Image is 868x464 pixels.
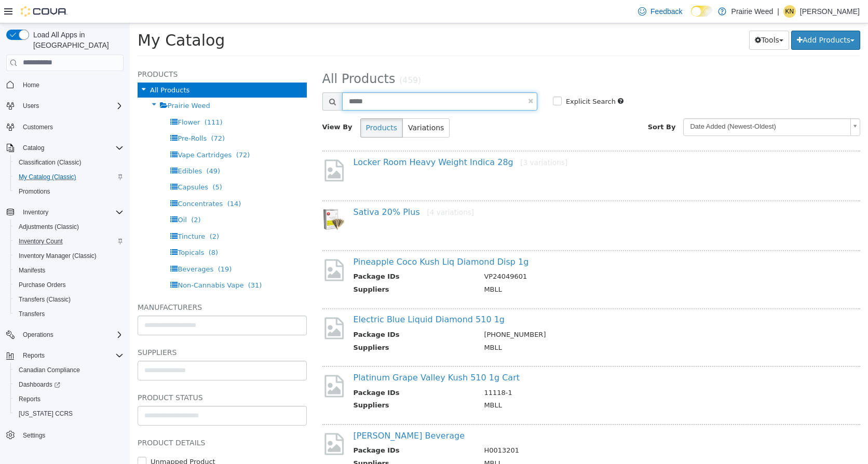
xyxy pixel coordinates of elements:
td: MBLL [346,319,715,332]
h5: Manufacturers [8,278,177,290]
span: Inventory [23,208,48,216]
span: Purchase Orders [19,281,66,289]
span: (14) [98,176,112,184]
button: Manifests [10,263,128,278]
span: Inventory Count [15,235,124,248]
span: Tincture [48,209,75,217]
span: Feedback [650,6,682,17]
span: Operations [19,329,124,341]
th: Suppliers [224,319,347,332]
td: MBLL [346,377,715,390]
a: Settings [19,429,49,442]
span: Catalog [19,142,124,154]
span: Settings [19,428,124,441]
button: Reports [2,348,128,363]
span: Transfers (Classic) [15,293,124,306]
p: [PERSON_NAME] [800,5,860,18]
small: [4 variations] [297,185,344,193]
span: Manifests [19,266,45,275]
a: Reports [15,393,45,405]
span: Pre-Rolls [48,111,77,119]
span: Transfers [15,308,124,320]
a: Pineapple Coco Kush Liq Diamond Disp 1g [224,234,399,243]
span: Beverages [48,242,84,250]
small: [3 variations] [390,135,438,143]
td: [PHONE_NUMBER] [346,306,715,319]
span: Load All Apps in [GEOGRAPHIC_DATA] [29,30,124,50]
span: Sort By [518,100,546,107]
a: Inventory Manager (Classic) [15,250,101,262]
a: Canadian Compliance [15,364,84,376]
span: Home [19,78,124,91]
th: Package IDs [224,422,347,435]
span: (2) [61,193,71,200]
span: Transfers [19,310,45,318]
span: (111) [75,95,93,103]
img: Cova [21,6,67,17]
h5: Suppliers [8,323,177,335]
span: Promotions [15,185,124,198]
img: missing-image.png [193,134,216,160]
span: Classification (Classic) [15,156,124,169]
img: 150 [193,184,216,208]
label: Unmapped Product [18,433,86,444]
button: Inventory [2,205,128,220]
span: Operations [23,331,53,339]
th: Suppliers [224,377,347,390]
a: Electric Blue Liquid Diamond 510 1g [224,291,375,301]
img: missing-image.png [193,350,216,375]
a: Date Added (Newest-Oldest) [553,95,730,113]
a: Dashboards [10,377,128,392]
p: Prairie Weed [731,5,774,18]
span: My Catalog (Classic) [19,173,76,181]
button: Operations [19,329,58,341]
button: Adjustments (Classic) [10,220,128,234]
img: missing-image.png [193,234,216,260]
a: Manifests [15,264,49,277]
a: Transfers (Classic) [15,293,75,306]
button: Transfers [10,307,128,321]
span: Prairie Weed [38,78,80,86]
span: Topicals [48,225,74,233]
span: View By [193,100,223,107]
a: Promotions [15,185,55,198]
span: All Products [20,63,60,71]
button: Operations [2,327,128,342]
span: (49) [76,144,90,152]
span: Reports [19,395,40,403]
h5: Product Details [8,413,177,426]
span: Inventory Manager (Classic) [19,252,97,260]
button: Promotions [10,184,128,199]
span: Inventory [19,206,124,219]
span: Classification (Classic) [19,158,82,167]
span: Inventory Count [19,237,63,245]
button: Products [230,95,273,114]
span: Date Added (Newest-Oldest) [554,95,716,112]
a: Sativa 20% Plus[4 variations] [224,184,345,194]
span: Dashboards [15,378,124,391]
span: Vape Cartridges [48,128,102,135]
span: Dashboards [19,380,60,389]
span: (72) [106,128,120,135]
button: [US_STATE] CCRS [10,406,128,421]
a: Adjustments (Classic) [15,221,83,233]
h5: Product Status [8,368,177,380]
a: Inventory Count [15,235,67,248]
span: (72) [81,111,95,119]
span: Purchase Orders [15,279,124,291]
a: Locker Room Heavy Weight Indica 28g[3 variations] [224,134,438,144]
button: Classification (Classic) [10,155,128,170]
span: Reports [15,393,124,405]
span: Canadian Compliance [19,366,80,374]
input: Dark Mode [691,6,713,17]
a: Feedback [634,1,686,22]
th: Package IDs [224,248,347,261]
button: Customers [2,119,128,134]
span: (5) [83,160,92,168]
div: Kristen Neufeld [783,5,796,18]
span: Reports [19,349,124,362]
button: My Catalog (Classic) [10,170,128,184]
th: Suppliers [224,261,347,274]
button: Transfers (Classic) [10,292,128,307]
span: Home [23,81,39,89]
